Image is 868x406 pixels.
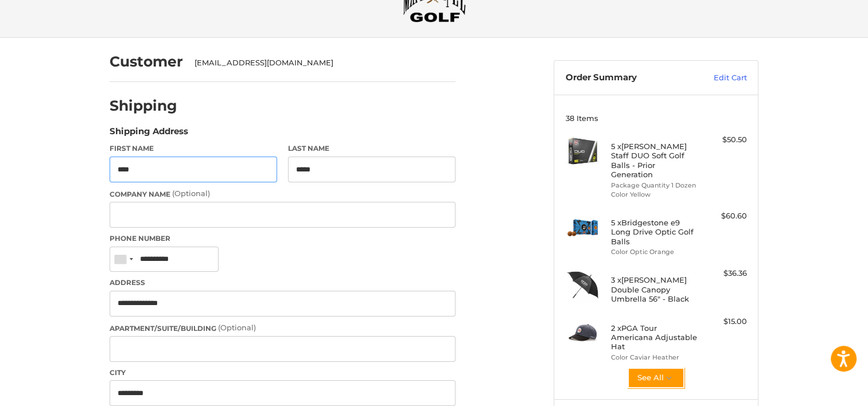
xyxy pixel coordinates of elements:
h3: 38 Items [566,114,747,123]
legend: Shipping Address [110,125,188,143]
label: City [110,368,456,378]
a: Edit Cart [689,72,747,84]
h3: Order Summary [566,72,689,84]
h4: 3 x [PERSON_NAME] Double Canopy Umbrella 56" - Black [611,275,699,303]
li: Color Yellow [611,190,699,200]
div: $60.60 [702,210,747,222]
h4: 2 x PGA Tour Americana Adjustable Hat [611,323,699,352]
li: Color Optic Orange [611,247,699,257]
h2: Shipping [110,97,177,115]
label: Apartment/Suite/Building [110,322,456,334]
label: Phone Number [110,233,456,244]
button: See All [628,368,684,388]
h4: 5 x Bridgestone e9 Long Drive Optic Golf Balls [611,218,699,246]
div: $15.00 [702,316,747,327]
li: Color Caviar Heather [611,353,699,362]
h2: Customer [110,53,183,71]
label: Company Name [110,188,456,200]
div: $50.50 [702,134,747,146]
label: Last Name [288,143,456,154]
small: (Optional) [218,323,256,332]
div: $36.36 [702,268,747,279]
li: Package Quantity 1 Dozen [611,181,699,190]
label: Address [110,278,456,288]
h4: 5 x [PERSON_NAME] Staff DUO Soft Golf Balls - Prior Generation [611,142,699,179]
div: [EMAIL_ADDRESS][DOMAIN_NAME] [194,57,445,69]
small: (Optional) [172,189,210,198]
label: First Name [110,143,277,154]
